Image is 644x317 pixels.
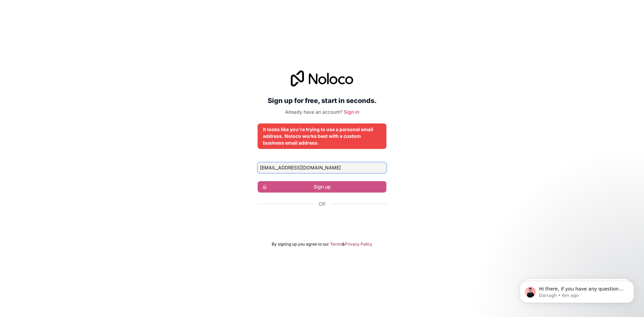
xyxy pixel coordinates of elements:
a: Sign in [344,109,359,115]
a: Privacy Policy [345,242,372,247]
span: Already have an account? [285,109,342,115]
iframe: Sign in with Google Button [254,215,390,229]
a: Terms [330,242,342,247]
span: & [342,242,345,247]
input: Email address [258,162,386,173]
button: Sign up [258,181,386,193]
span: Or [319,201,325,207]
h2: Sign up for free, start in seconds. [258,95,386,107]
iframe: Intercom notifications message [510,267,644,314]
span: By signing up you agree to our [272,242,329,247]
div: It looks like you're trying to use a personal email address. Noloco works best with a custom busi... [263,126,381,146]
